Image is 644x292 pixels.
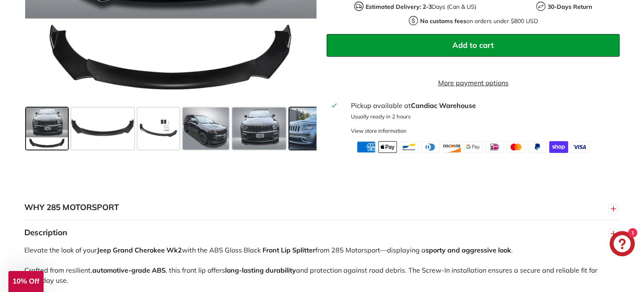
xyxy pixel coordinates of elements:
img: bancontact [400,141,418,153]
img: paypal [528,141,547,153]
span: Add to cart [452,40,494,50]
img: visa [571,141,589,153]
strong: Jeep Grand Cherokee Wk2 [97,246,182,254]
p: Usually ready in 2 hours [351,113,615,121]
strong: long-lasting durability [225,266,296,274]
inbox-online-store-chat: Shopify online store chat [607,231,637,258]
button: Description [24,220,620,245]
strong: Candiac Warehouse [411,101,476,110]
img: diners_club [421,141,440,153]
p: on orders under $800 USD [420,17,538,26]
strong: sporty and aggressive look [426,246,511,254]
strong: Front Lip Splitter [262,246,315,254]
p: Days (Can & US) [366,3,476,11]
div: 10% Off [8,271,44,292]
strong: 30-Days Return [548,3,592,11]
strong: Estimated Delivery: 2-3 [366,3,432,11]
strong: No customs fees [420,17,466,25]
strong: automotive-grade ABS [92,266,166,274]
button: WHY 285 MOTORSPORT [24,195,620,220]
img: discover [442,141,461,153]
button: Add to cart [327,34,620,57]
img: google_pay [464,141,483,153]
a: More payment options [327,78,620,88]
span: 10% Off [13,277,39,285]
img: american_express [357,141,376,153]
img: shopify_pay [549,141,568,153]
img: apple_pay [378,141,397,153]
img: ideal [485,141,504,153]
img: master [506,141,525,153]
div: Pickup available at [351,100,615,110]
div: View store information [351,127,407,135]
